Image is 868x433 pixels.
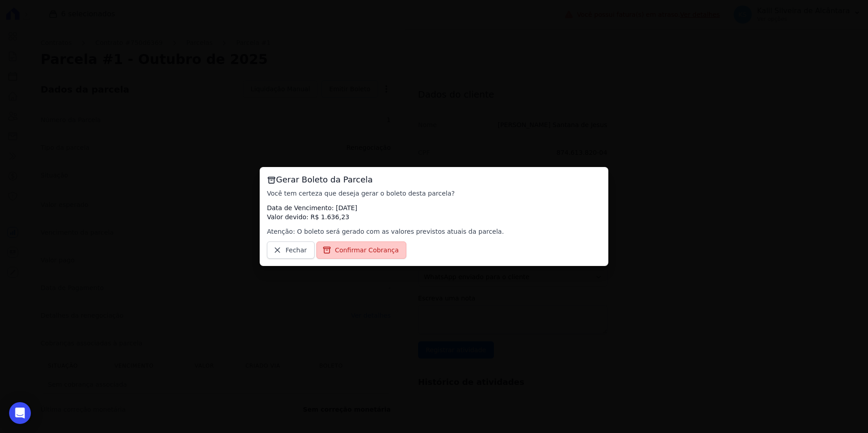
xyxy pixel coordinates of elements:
[9,402,31,424] div: Open Intercom Messenger
[267,241,315,259] a: Fechar
[316,241,407,259] a: Confirmar Cobrança
[286,246,307,255] span: Fechar
[267,174,601,185] h3: Gerar Boleto da Parcela
[267,203,601,221] p: Data de Vencimento: [DATE] Valor devido: R$ 1.636,23
[267,227,601,236] p: Atenção: O boleto será gerado com as valores previstos atuais da parcela.
[267,189,601,198] p: Você tem certeza que deseja gerar o boleto desta parcela?
[335,246,399,255] span: Confirmar Cobrança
